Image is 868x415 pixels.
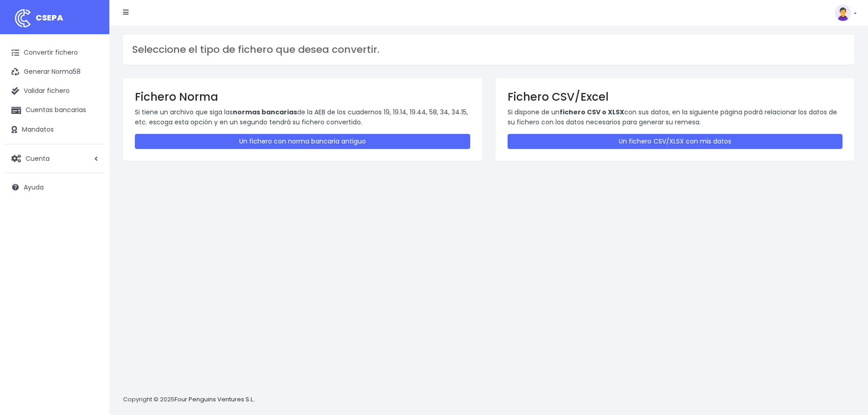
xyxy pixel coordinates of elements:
[26,154,50,163] span: Cuenta
[5,178,105,197] a: Ayuda
[123,395,256,405] p: Copyright © 2025 .
[5,62,105,82] a: Generar Norma58
[508,90,843,103] h3: Fichero CSV/Excel
[508,134,843,149] a: Un fichero CSV/XLSX con mis datos
[5,149,105,168] a: Cuenta
[5,43,105,62] a: Convertir fichero
[135,90,470,103] h3: Fichero Norma
[24,183,44,192] span: Ayuda
[560,108,624,117] strong: fichero CSV o XLSX
[11,7,34,30] img: logo
[36,12,63,23] span: CSEPA
[5,120,105,139] a: Mandatos
[5,101,105,120] a: Cuentas bancarias
[135,107,470,128] p: Si tiene un archivo que siga las de la AEB de los cuadernos 19, 19.14, 19.44, 58, 34, 34.15, etc....
[132,44,845,56] h3: Seleccione el tipo de fichero que desea convertir.
[135,134,470,149] a: Un fichero con norma bancaria antiguo
[175,395,254,404] a: Four Penguins Ventures S.L.
[5,82,105,101] a: Validar fichero
[835,5,851,21] img: profile
[233,108,297,117] strong: normas bancarias
[508,107,843,128] p: Si dispone de un con sus datos, en la siguiente página podrá relacionar los datos de su fichero c...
